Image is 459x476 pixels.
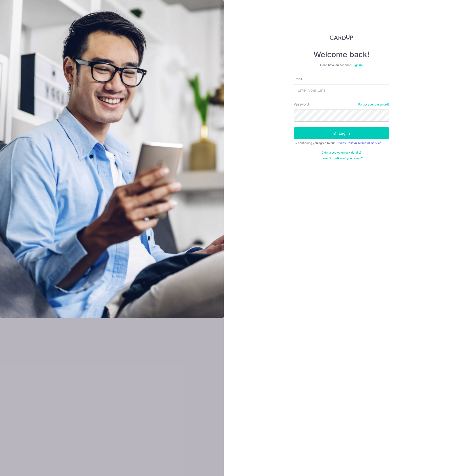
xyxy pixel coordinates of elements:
button: Log in [294,127,389,139]
div: Don’t have an account? [294,63,389,67]
input: Enter your Email [294,84,389,96]
div: By continuing you agree to our & [294,141,389,145]
label: Password [294,102,309,107]
a: Sign up [353,63,363,67]
a: Terms Of Service [358,141,381,145]
a: Didn't receive unlock details? [321,151,361,155]
a: Haven't confirmed your email? [320,156,363,160]
img: CardUp Logo [330,34,353,40]
h4: Welcome back! [294,50,389,59]
a: Privacy Policy [336,141,355,145]
label: Email [294,77,302,81]
a: Forgot your password? [358,103,389,106]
